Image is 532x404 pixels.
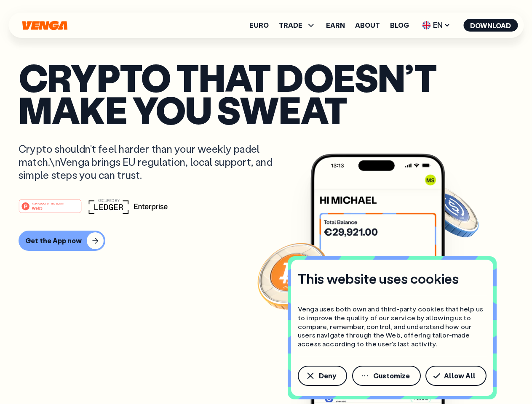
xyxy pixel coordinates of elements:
a: Earn [326,22,345,29]
button: Get the App now [19,231,105,251]
button: Customize [352,366,421,386]
p: Crypto shouldn’t feel harder than your weekly padel match.\nVenga brings EU regulation, local sup... [19,142,285,182]
button: Download [463,19,518,32]
a: Blog [390,22,409,29]
img: flag-uk [422,21,430,29]
span: Deny [319,372,336,379]
a: Euro [249,22,269,29]
button: Deny [298,366,347,386]
tspan: #1 PRODUCT OF THE MONTH [32,202,64,205]
img: USDC coin [420,181,481,242]
img: Bitcoin [256,238,331,314]
p: Crypto that doesn’t make you sweat [19,61,513,125]
a: Get the App now [19,231,513,251]
h4: This website uses cookies [298,270,459,287]
svg: Home [21,21,68,30]
p: Venga uses both own and third-party cookies that help us to improve the quality of our service by... [298,305,487,348]
span: EN [419,19,453,32]
span: TRADE [279,20,316,30]
button: Allow All [425,366,487,386]
span: Allow All [444,372,476,379]
a: #1 PRODUCT OF THE MONTHWeb3 [19,204,82,215]
span: TRADE [279,22,302,29]
tspan: Web3 [32,205,43,210]
a: About [355,22,380,29]
span: Customize [373,372,410,379]
div: Get the App now [25,237,82,245]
